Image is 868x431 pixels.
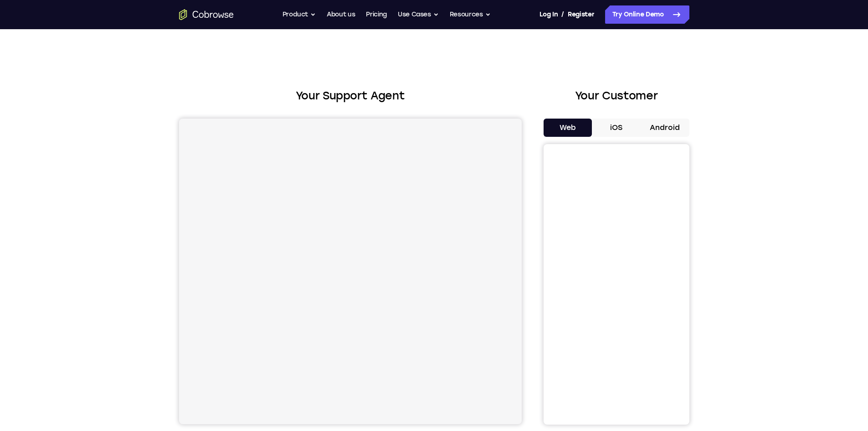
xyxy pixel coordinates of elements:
[544,88,689,104] h2: Your Customer
[539,5,558,24] a: Log In
[398,5,439,24] button: Use Cases
[605,5,689,24] a: Try Online Demo
[592,119,641,137] button: iOS
[282,5,316,24] button: Product
[327,5,355,24] a: About us
[179,9,234,20] a: Go to the home page
[450,5,491,24] button: Resources
[641,119,689,137] button: Android
[561,9,564,20] span: /
[179,88,522,104] h2: Your Support Agent
[366,5,387,24] a: Pricing
[544,119,592,137] button: Web
[179,119,522,424] iframe: Agent
[568,5,594,24] a: Register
